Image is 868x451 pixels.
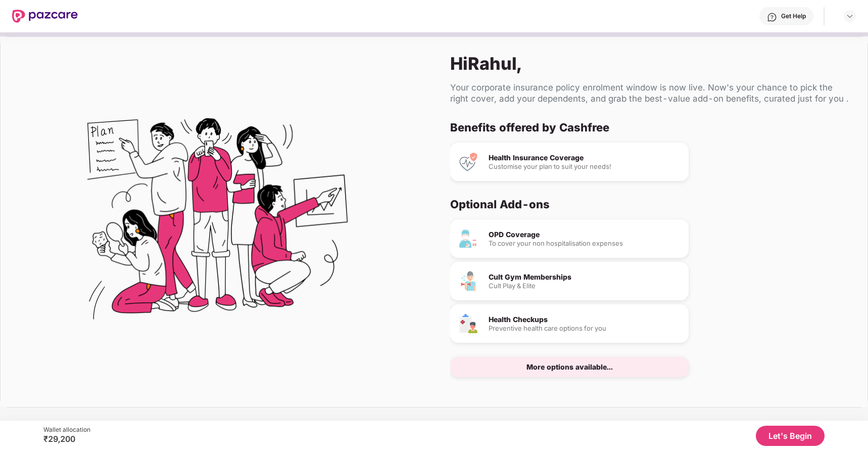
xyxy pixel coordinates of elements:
div: More options available... [526,364,613,371]
img: svg+xml;base64,PHN2ZyBpZD0iRHJvcGRvd24tMzJ4MzIiIHhtbG5zPSJodHRwOi8vd3d3LnczLm9yZy8yMDAwL3N2ZyIgd2... [846,12,854,20]
div: Cult Gym Memberships [489,274,681,281]
div: Benefits offered by Cashfree [450,120,843,134]
div: Your corporate insurance policy enrolment window is now live. Now's your chance to pick the right... [450,82,851,104]
img: Flex Benefits Illustration [87,92,348,352]
div: Customise your plan to suit your needs! [489,163,681,170]
img: OPD Coverage [458,229,478,249]
img: Cult Gym Memberships [458,271,478,291]
div: Optional Add-ons [450,197,843,211]
div: Hi Rahul , [450,53,851,74]
img: Health Checkups [458,313,478,334]
div: Cult Play & Elite [489,283,681,289]
button: Let's Begin [756,426,825,446]
img: svg+xml;base64,PHN2ZyBpZD0iSGVscC0zMngzMiIgeG1sbnM9Imh0dHA6Ly93d3cudzMub3JnLzIwMDAvc3ZnIiB3aWR0aD... [767,12,777,22]
div: Preventive health care options for you [489,325,681,332]
div: Health Checkups [489,316,681,323]
div: Get Help [781,12,806,20]
div: Wallet allocation [43,426,90,434]
div: OPD Coverage [489,231,681,238]
div: To cover your non hospitalisation expenses [489,240,681,247]
img: New Pazcare Logo [12,10,78,23]
img: Health Insurance Coverage [458,152,478,172]
div: ₹29,200 [43,434,90,444]
div: Health Insurance Coverage [489,154,681,161]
